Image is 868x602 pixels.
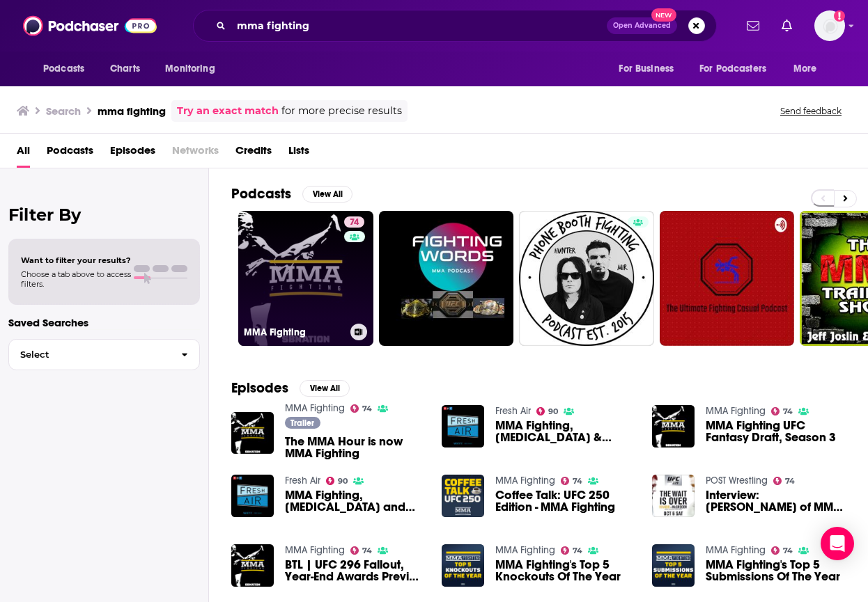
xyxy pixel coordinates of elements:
[235,139,272,168] a: Credits
[619,59,674,79] span: For Business
[8,339,200,370] button: Select
[231,475,274,517] img: MMA Fighting, Memory Loss and Identity
[814,10,845,41] button: Show profile menu
[288,139,309,168] a: Lists
[495,544,555,556] a: MMA Fighting
[231,379,288,397] h2: Episodes
[326,477,348,485] a: 90
[285,402,345,414] a: MMA Fighting
[9,350,170,359] span: Select
[706,489,846,513] span: Interview: [PERSON_NAME] of MMA Fighting
[785,478,795,484] span: 74
[442,544,484,587] img: MMA Fighting's Top 5 Knockouts Of The Year
[231,412,274,454] img: The MMA Hour is now MMA Fighting
[350,546,373,555] a: 74
[651,8,676,22] span: New
[46,104,81,118] h3: Search
[110,59,140,79] span: Charts
[344,216,364,228] a: 74
[21,255,131,265] span: Want to filter your results?
[706,544,766,556] a: MMA Fighting
[47,139,93,168] a: Podcasts
[495,489,635,513] a: Coffee Talk: UFC 250 Edition - MMA Fighting
[362,406,372,412] span: 74
[706,405,766,417] a: MMA Fighting
[350,216,359,230] span: 74
[652,405,695,447] img: MMA Fighting UFC Fantasy Draft, Season 3
[613,22,671,29] span: Open Advanced
[495,559,635,583] a: MMA Fighting's Top 5 Knockouts Of The Year
[231,15,607,37] input: Search podcasts, credits, & more...
[285,489,425,513] span: MMA Fighting, [MEDICAL_DATA] and Identity
[165,59,215,79] span: Monitoring
[573,478,582,484] span: 74
[285,436,425,459] a: The MMA Hour is now MMA Fighting
[231,185,291,203] h2: Podcasts
[231,185,352,203] a: PodcastsView All
[442,405,484,447] img: MMA Fighting, Memory Loss & Identity
[17,139,30,168] a: All
[33,56,102,82] button: open menu
[98,104,166,118] h3: mma fighting
[8,316,200,329] p: Saved Searches
[609,56,691,82] button: open menu
[771,407,793,415] a: 74
[362,548,372,554] span: 74
[706,559,846,583] a: MMA Fighting's Top 5 Submissions Of The Year
[706,489,846,513] a: Interview: Marc Raimondi of MMA Fighting
[783,409,793,415] span: 74
[690,56,786,82] button: open menu
[172,139,219,168] span: Networks
[607,17,677,34] button: Open AdvancedNew
[231,544,274,587] img: BTL | UFC 296 Fallout, Year-End Awards Preview | MMA Fighting
[442,475,484,517] a: Coffee Talk: UFC 250 Edition - MMA Fighting
[771,546,793,555] a: 74
[290,419,314,427] span: Trailer
[285,489,425,513] a: MMA Fighting, Memory Loss and Identity
[244,326,345,338] h3: MMA Fighting
[495,405,531,417] a: Fresh Air
[155,56,233,82] button: open menu
[21,269,131,289] span: Choose a tab above to access filters.
[302,186,352,203] button: View All
[231,379,350,397] a: EpisodesView All
[238,211,373,346] a: 74MMA Fighting
[281,103,402,119] span: for more precise results
[776,14,798,38] a: Show notifications dropdown
[706,420,846,443] span: MMA Fighting UFC Fantasy Draft, Season 3
[561,477,583,485] a: 74
[23,13,157,39] img: Podchaser - Follow, Share and Rate Podcasts
[573,548,582,554] span: 74
[652,475,695,517] img: Interview: Marc Raimondi of MMA Fighting
[548,409,558,415] span: 90
[814,10,845,41] span: Logged in as rowan.sullivan
[793,59,817,79] span: More
[783,548,793,554] span: 74
[101,56,148,82] a: Charts
[8,205,200,225] h2: Filter By
[285,559,425,583] a: BTL | UFC 296 Fallout, Year-End Awards Preview | MMA Fighting
[652,544,695,587] img: MMA Fighting's Top 5 Submissions Of The Year
[784,56,835,82] button: open menu
[773,477,796,485] a: 74
[193,10,717,42] div: Search podcasts, credits, & more...
[814,10,845,41] img: User Profile
[561,546,583,555] a: 74
[495,420,635,443] span: MMA Fighting, [MEDICAL_DATA] & Identity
